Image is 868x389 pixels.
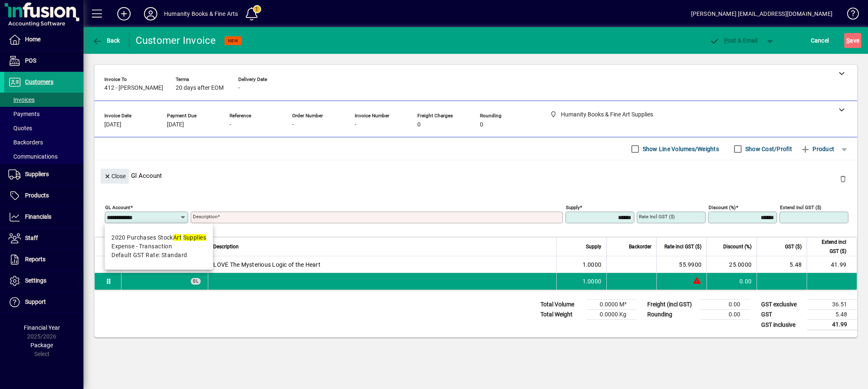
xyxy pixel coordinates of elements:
[833,175,853,182] app-page-header-button: Delete
[844,33,861,48] button: Save
[480,121,483,128] span: 0
[841,2,858,29] a: Knowledge Base
[193,214,217,220] mat-label: Description
[757,300,807,310] td: GST exclusive
[757,310,807,320] td: GST
[757,320,807,330] td: GST inclusive
[757,256,807,273] td: 5.48
[104,85,163,91] span: 412 - [PERSON_NAME]
[4,93,83,107] a: Invoices
[833,169,853,189] button: Delete
[4,228,83,249] a: Staff
[94,160,857,191] div: Gl Account
[238,85,240,91] span: -
[111,233,206,242] div: 2020 Purchases Stock
[586,310,636,320] td: 0.0000 Kg
[417,121,421,128] span: 0
[724,37,728,44] span: P
[25,57,36,64] span: POS
[25,192,49,199] span: Products
[25,78,53,85] span: Customers
[4,185,83,206] a: Products
[809,33,831,48] button: Cancel
[586,300,636,310] td: 0.0000 M³
[25,256,45,263] span: Reports
[92,37,120,44] span: Back
[629,242,651,251] span: Backorder
[98,172,131,179] app-page-header-button: Close
[811,34,829,47] span: Cancel
[4,51,83,71] a: POS
[228,38,238,43] span: NEW
[8,153,58,160] span: Communications
[25,298,46,305] span: Support
[167,121,184,128] span: [DATE]
[25,171,49,177] span: Suppliers
[292,121,294,128] span: -
[173,234,182,241] em: Art
[812,237,846,256] span: Extend incl GST ($)
[104,121,121,128] span: [DATE]
[4,207,83,227] a: Financials
[213,260,320,269] span: LOVE The Mysterious Logic of the Heart
[807,300,857,310] td: 36.51
[566,205,580,210] mat-label: Supply
[101,169,129,184] button: Close
[4,135,83,149] a: Backorders
[8,125,32,131] span: Quotes
[25,213,51,220] span: Financials
[355,121,356,128] span: -
[193,279,199,283] span: GL
[807,320,857,330] td: 41.99
[662,260,701,269] div: 55.9900
[705,33,762,48] button: Post & Email
[846,34,859,47] span: ave
[8,96,35,103] span: Invoices
[8,111,40,117] span: Payments
[164,7,238,20] div: Humanity Books & Fine Arts
[700,300,750,310] td: 0.00
[105,227,213,266] mat-option: 2020 Purchases Stock Art Supplies
[4,149,83,164] a: Communications
[4,164,83,185] a: Suppliers
[846,37,850,44] span: S
[691,7,833,20] div: [PERSON_NAME] [EMAIL_ADDRESS][DOMAIN_NAME]
[583,277,602,285] span: 1.0000
[586,242,601,251] span: Supply
[785,242,802,251] span: GST ($)
[536,310,586,320] td: Total Weight
[24,324,60,331] span: Financial Year
[83,33,129,48] app-page-header-button: Back
[723,242,752,251] span: Discount (%)
[176,85,224,91] span: 20 days after EOM
[664,242,701,251] span: Rate incl GST ($)
[536,300,586,310] td: Total Volume
[111,242,172,251] span: Expense - Transaction
[641,145,719,153] label: Show Line Volumes/Weights
[583,260,602,269] span: 1.0000
[104,169,126,183] span: Close
[111,6,137,21] button: Add
[105,205,130,210] mat-label: GL Account
[709,37,758,44] span: ost & Email
[230,121,231,128] span: -
[639,214,675,220] mat-label: Rate incl GST ($)
[8,139,43,146] span: Backorders
[4,292,83,313] a: Support
[700,310,750,320] td: 0.00
[25,235,38,241] span: Staff
[4,249,83,270] a: Reports
[709,205,736,210] mat-label: Discount (%)
[111,251,187,260] span: Default GST Rate: Standard
[30,342,53,349] span: Package
[807,256,857,273] td: 41.99
[137,6,164,21] button: Profile
[707,256,757,273] td: 25.0000
[25,277,46,284] span: Settings
[643,310,700,320] td: Rounding
[707,273,757,290] td: 0.00
[25,36,40,43] span: Home
[807,310,857,320] td: 5.48
[4,121,83,135] a: Quotes
[136,34,216,47] div: Customer Invoice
